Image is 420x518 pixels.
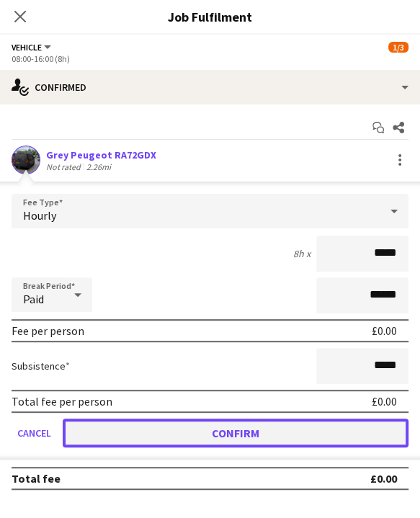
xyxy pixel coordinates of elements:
span: Vehicle [12,42,42,53]
div: £0.00 [370,471,397,486]
span: Paid [23,292,44,306]
button: Cancel [12,419,57,447]
div: 2.26mi [84,161,114,172]
div: 8h x [293,247,310,260]
label: Subsistence [12,360,70,372]
div: £0.00 [372,394,397,408]
span: Hourly [23,208,56,223]
div: Total fee [12,471,61,486]
button: Vehicle [12,42,53,53]
div: Fee per person [12,323,84,338]
div: £0.00 [372,323,397,338]
span: 1/3 [388,42,408,53]
button: Confirm [63,419,408,447]
div: 08:00-16:00 (8h) [12,53,408,64]
div: Not rated [46,161,84,172]
div: Total fee per person [12,394,112,408]
div: Grey Peugeot RA72GDX [46,148,156,161]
